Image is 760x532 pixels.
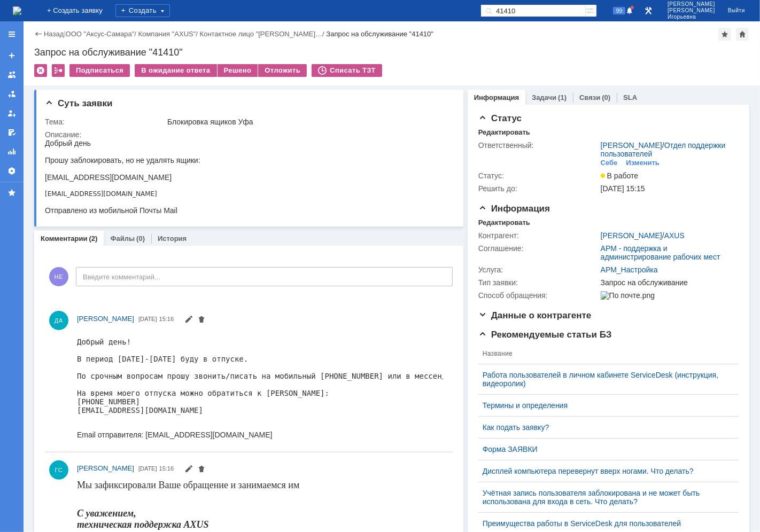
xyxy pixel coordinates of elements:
span: [DATE] 15:15 [601,184,645,193]
a: Заявки на командах [3,66,20,83]
a: Работа пользователей в личном кабинете ServiceDesk (инструкция, видеоролик) [483,371,726,388]
a: Учётная запись пользователя заблокирована и не может быть использована для входа в сеть. Что делать? [483,489,726,506]
a: Компания "AXUS" [138,30,196,38]
span: Редактировать [184,316,193,325]
a: [PERSON_NAME] [77,314,134,324]
div: (0) [602,93,610,101]
div: Описание: [45,130,451,139]
div: / [138,30,200,38]
span: [PERSON_NAME] [668,1,715,7]
span: [DATE] [138,316,157,322]
a: [PERSON_NAME] [601,231,662,240]
a: Как подать заявку? [483,423,726,432]
div: Ответственный: [478,141,599,150]
a: Термины и определения [483,401,726,410]
span: Редактировать [184,466,193,474]
a: AXUS [664,231,685,240]
div: Добавить в избранное [718,28,731,41]
div: Тема: [45,118,165,126]
a: Мои согласования [3,124,20,141]
div: Запрос на обслуживание "41410" [326,30,433,38]
div: Себе [601,159,618,167]
div: Сделать домашней страницей [736,28,749,41]
span: Рекомендуемые статьи БЗ [478,330,612,340]
a: АРМ - поддержка и администрирование рабочих мест [601,244,720,261]
div: Редактировать [478,128,530,137]
span: Данные о контрагенте [478,310,592,320]
a: Задачи [532,93,556,101]
div: Соглашение: [478,244,599,253]
div: Работа с массовостью [52,64,65,77]
span: Суть заявки [45,98,112,108]
span: В работе [601,171,638,180]
img: logo [13,6,21,15]
span: [DATE] [138,465,157,472]
a: Перейти в интерфейс администратора [642,4,655,17]
a: Заявки в моей ответственности [3,85,20,103]
div: Запрос на обслуживание "41410" [34,47,749,58]
div: Способ обращения: [478,291,599,300]
div: Тип заявки: [478,278,599,287]
div: Запрос на обслуживание [601,278,734,287]
span: 15:16 [159,316,174,322]
div: / [200,30,327,38]
span: 15:16 [159,465,174,472]
div: Изменить [626,159,660,167]
a: Мои заявки [3,105,20,122]
a: Назад [44,30,64,38]
div: / [66,30,138,38]
span: 99 [613,7,625,14]
a: Форма ЗАЯВКИ [483,445,726,453]
a: Отдел поддержки пользователей [601,141,726,158]
a: Настройки [3,162,20,179]
a: Контактное лицо "[PERSON_NAME]… [200,30,323,38]
div: (1) [558,93,567,101]
span: Расширенный поиск [586,5,596,15]
div: / [601,231,685,240]
a: Файлы [110,234,135,242]
div: Услуга: [478,265,599,274]
div: Блокировка ящиков Уфа [167,118,448,126]
div: (0) [136,234,145,242]
div: / [601,141,734,158]
span: Удалить [197,466,206,474]
div: Создать [115,4,170,17]
span: Игорьевна [668,14,715,20]
a: Информация [474,93,519,101]
span: Статус [478,113,522,123]
div: Решить до: [478,184,599,193]
a: Перейти на домашнюю страницу [13,6,21,15]
a: [PERSON_NAME] [77,463,134,474]
div: Редактировать [478,218,530,227]
span: Информация [478,204,550,214]
a: SLA [623,93,637,101]
span: [PERSON_NAME] [77,315,134,323]
div: Статус: [478,171,599,180]
span: НЕ [49,267,68,286]
th: Название [478,343,730,364]
div: (2) [89,234,98,242]
a: ООО "Аксус-Самара" [66,30,135,38]
a: Отчеты [3,143,20,160]
span: [PERSON_NAME] [668,7,715,14]
a: [PERSON_NAME] [601,141,662,150]
span: [PERSON_NAME] [77,464,134,472]
a: История [158,234,187,242]
a: Дисплей компьютера перевернут вверх ногами. Что делать? [483,467,726,475]
a: Преимущества работы в ServiceDesk для пользователей [483,519,726,528]
a: Создать заявку [3,47,20,64]
a: Связи [579,93,600,101]
span: Удалить [197,316,206,325]
a: АРМ_Настройка [601,265,658,274]
a: Комментарии [41,234,88,242]
div: Контрагент: [478,231,599,240]
div: | [64,29,65,37]
div: Удалить [34,64,47,77]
